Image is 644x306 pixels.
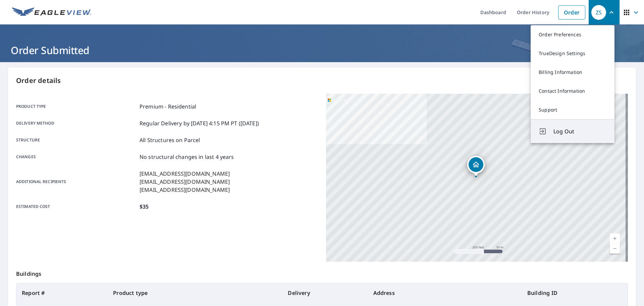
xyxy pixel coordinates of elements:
p: Estimated cost [16,203,137,211]
p: [EMAIL_ADDRESS][DOMAIN_NAME] [140,170,230,178]
a: Support [531,100,614,119]
th: Report # [16,283,108,302]
button: Log Out [531,119,614,143]
p: All Structures on Parcel [140,136,200,144]
div: Dropped pin, building 1, Residential property, 10468 Center Rd Fenton, MI 48430 [467,156,485,177]
p: No structural changes in last 4 years [140,153,234,161]
p: Buildings [16,262,628,283]
h1: Order Submitted [8,43,636,57]
p: [EMAIL_ADDRESS][DOMAIN_NAME] [140,178,230,186]
span: Log Out [553,127,606,135]
th: Product type [108,283,282,302]
th: Delivery [282,283,368,302]
p: Structure [16,136,137,144]
th: Address [368,283,522,302]
p: Delivery method [16,119,137,127]
a: Order [558,5,585,19]
p: [EMAIL_ADDRESS][DOMAIN_NAME] [140,186,230,194]
p: $35 [140,203,149,211]
th: Building ID [522,283,628,302]
p: Changes [16,153,137,161]
p: Regular Delivery by [DATE] 4:15 PM PT ([DATE]) [140,119,259,127]
div: ZS [591,5,606,20]
a: TrueDesign Settings [531,44,614,63]
p: Product type [16,102,137,111]
a: Contact Information [531,82,614,100]
a: Current Level 17, Zoom Out [610,244,620,254]
img: EV Logo [12,7,91,17]
p: Premium - Residential [140,102,196,111]
p: Additional recipients [16,170,137,194]
a: Order Preferences [531,25,614,44]
p: Order details [16,76,628,86]
a: Current Level 17, Zoom In [610,233,620,244]
a: Billing Information [531,63,614,82]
